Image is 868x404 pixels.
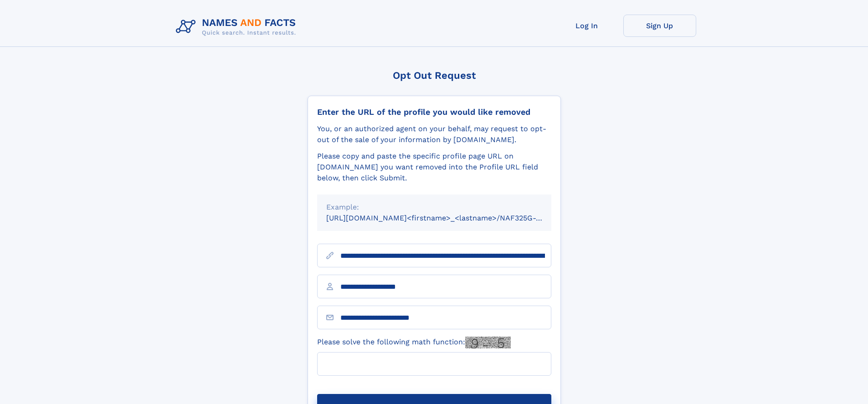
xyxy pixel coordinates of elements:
div: Example: [326,202,542,213]
a: Sign Up [623,15,696,37]
div: Enter the URL of the profile you would like removed [317,107,551,117]
div: Opt Out Request [308,70,561,81]
a: Log In [550,15,623,37]
img: Logo Names and Facts [172,15,303,39]
div: Please copy and paste the specific profile page URL on [DOMAIN_NAME] you want removed into the Pr... [317,151,551,184]
label: Please solve the following math function: [317,337,511,348]
small: [URL][DOMAIN_NAME]<firstname>_<lastname>/NAF325G-xxxxxxxx [326,214,569,222]
div: You, or an authorized agent on your behalf, may request to opt-out of the sale of your informatio... [317,123,551,145]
